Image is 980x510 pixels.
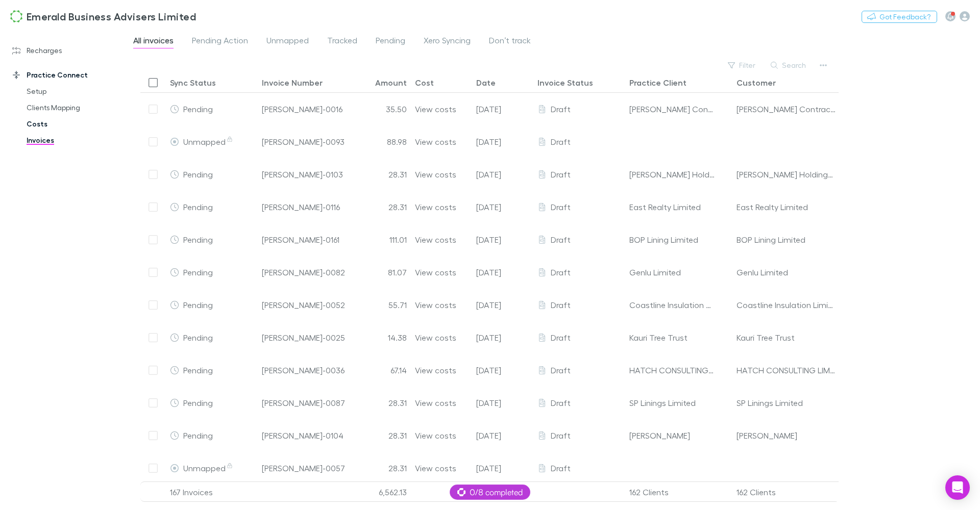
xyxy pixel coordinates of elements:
[415,125,456,158] a: View costs
[551,430,571,440] span: Draft
[262,419,344,451] a: [PERSON_NAME]-0104
[551,300,571,310] span: Draft
[424,35,471,48] span: Xero Syncing
[192,35,248,48] span: Pending Action
[350,158,411,191] div: 28.31
[2,42,130,59] a: Recharges
[737,354,836,386] div: HATCH CONSULTING LIMITED
[415,321,456,353] a: View costs
[737,223,836,256] div: BOP Lining Limited
[737,289,836,321] div: Coastline Insulation Limited
[737,321,836,353] div: Kauri Tree Trust
[415,191,456,223] a: View costs
[537,78,593,88] div: Invoice Status
[375,78,407,88] div: Amount
[327,35,357,48] span: Tracked
[262,158,343,190] a: [PERSON_NAME]-0103
[183,267,213,277] span: Pending
[350,387,411,419] div: 28.31
[551,333,571,342] span: Draft
[472,452,533,484] div: 17 Sep 2025
[133,35,174,48] span: All invoices
[415,256,456,288] div: View costs
[262,387,345,419] a: [PERSON_NAME]-0087
[415,354,456,386] a: View costs
[415,387,456,419] a: View costs
[183,169,213,179] span: Pending
[415,93,456,125] a: View costs
[737,93,836,125] div: [PERSON_NAME] Contracting Limited
[723,59,762,71] button: Filter
[183,104,213,114] span: Pending
[629,191,701,223] div: East Realty Limited
[183,333,213,342] span: Pending
[350,191,411,223] div: 28.31
[629,289,715,321] div: Coastline Insulation Limited
[350,419,411,452] div: 28.31
[862,11,937,23] button: Got Feedback?
[262,125,345,158] a: [PERSON_NAME]-0093
[551,365,571,375] span: Draft
[16,132,130,148] a: Invoices
[183,137,234,146] span: Unmapped
[472,158,533,191] div: 17 Sep 2025
[262,256,345,288] a: [PERSON_NAME]-0082
[2,67,130,83] a: Practice Connect
[945,475,970,500] div: Open Intercom Messenger
[737,78,776,88] div: Customer
[551,104,571,114] span: Draft
[472,256,533,289] div: 17 Sep 2025
[472,289,533,321] div: 17 Sep 2025
[551,267,571,277] span: Draft
[629,223,698,256] div: BOP Lining Limited
[629,419,690,451] div: [PERSON_NAME]
[551,169,571,179] span: Draft
[551,463,571,473] span: Draft
[415,289,456,321] a: View costs
[350,125,411,158] div: 88.98
[183,300,213,310] span: Pending
[183,463,234,473] span: Unmapped
[629,93,715,125] div: [PERSON_NAME] Contracting Limited
[350,223,411,256] div: 111.01
[551,235,571,244] span: Draft
[415,452,456,484] a: View costs
[472,419,533,452] div: 17 Sep 2025
[183,202,213,212] span: Pending
[376,35,405,48] span: Pending
[489,35,531,48] span: Don’t track
[350,452,411,484] div: 28.31
[262,354,345,386] a: [PERSON_NAME]-0036
[472,354,533,387] div: 17 Sep 2025
[350,256,411,289] div: 81.07
[766,59,812,71] button: Search
[183,430,213,440] span: Pending
[415,158,456,190] a: View costs
[737,158,836,190] div: [PERSON_NAME] Holdings 2019 Limited
[262,321,345,353] div: [PERSON_NAME]-0025
[551,137,571,146] span: Draft
[16,116,130,132] a: Costs
[10,10,22,22] img: Emerald Business Advisers Limited's Logo
[262,289,345,321] a: [PERSON_NAME]-0052
[16,83,130,99] a: Setup
[262,223,339,256] a: [PERSON_NAME]-0161
[629,354,715,386] div: HATCH CONSULTING LIMITED
[415,419,456,451] a: View costs
[266,35,309,48] span: Unmapped
[262,452,345,484] div: [PERSON_NAME]-0057
[4,4,202,29] a: Emerald Business Advisers Limited
[737,256,836,288] div: Genlu Limited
